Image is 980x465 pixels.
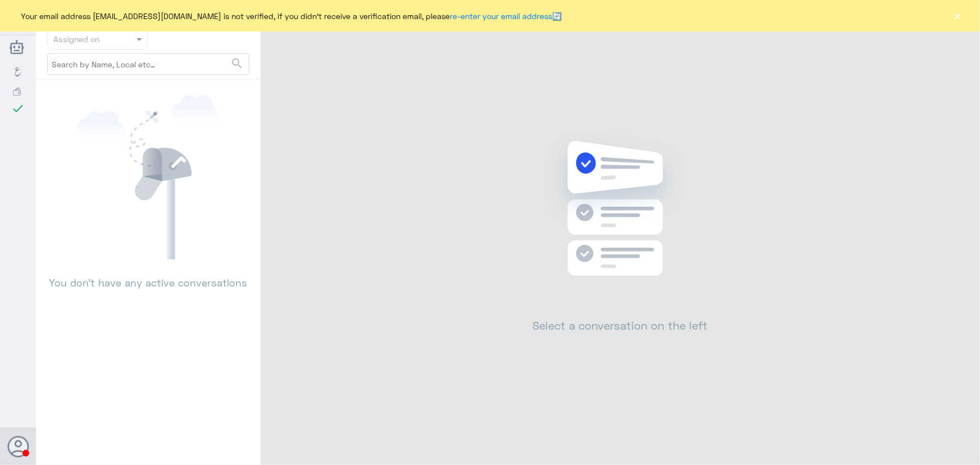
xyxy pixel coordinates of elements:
[533,318,708,332] h2: Select a conversation on the left
[7,436,29,457] button: Avatar
[21,10,562,22] span: Your email address [EMAIL_ADDRESS][DOMAIN_NAME] is not verified, if you didn't receive a verifica...
[230,54,244,73] button: search
[11,102,25,115] i: check
[48,54,249,74] input: Search by Name, Local etc…
[230,57,244,70] span: search
[952,10,963,21] button: ×
[450,11,553,21] a: re-enter your email address
[47,259,249,290] p: You don’t have any active conversations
